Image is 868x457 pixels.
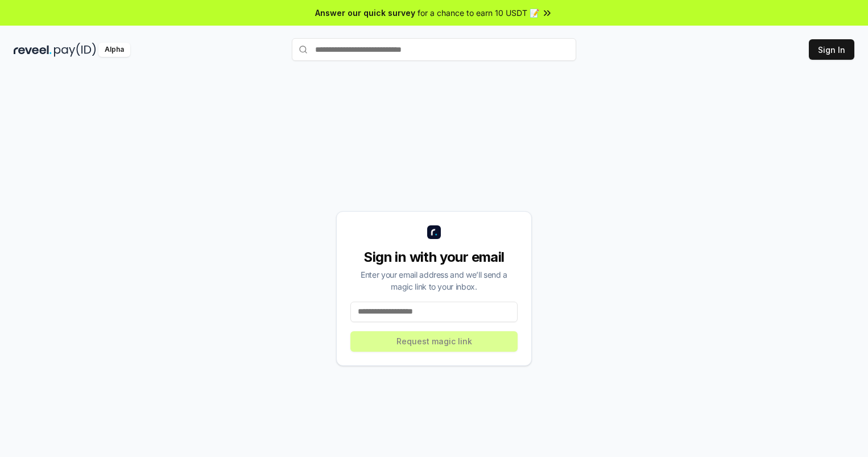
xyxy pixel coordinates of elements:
div: Alpha [98,43,130,57]
img: pay_id [54,43,96,57]
div: Enter your email address and we’ll send a magic link to your inbox. [350,269,518,293]
span: Answer our quick survey [315,7,415,19]
div: Sign in with your email [350,248,518,266]
span: for a chance to earn 10 USDT 📝 [418,7,539,19]
img: logo_small [427,225,441,239]
button: Sign In [809,39,854,60]
img: reveel_dark [14,43,52,57]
